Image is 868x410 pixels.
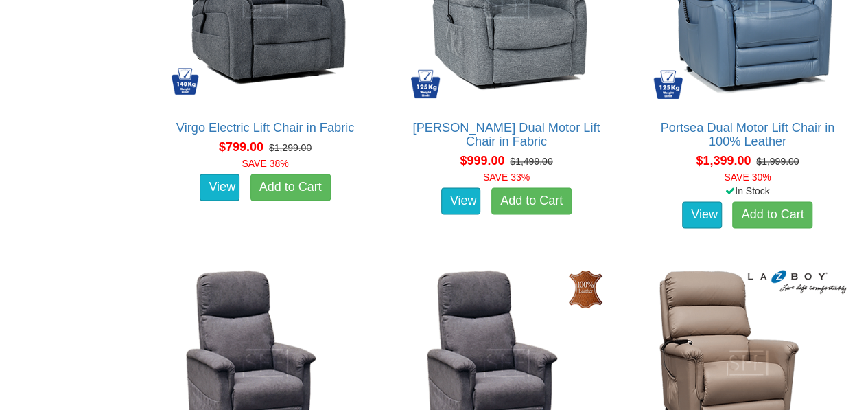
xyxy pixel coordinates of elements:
[200,174,239,201] a: View
[724,172,771,183] font: SAVE 30%
[176,121,354,135] a: Virgo Electric Lift Chair in Fabric
[269,142,312,153] del: $1,299.00
[682,201,722,229] a: View
[491,187,572,215] a: Add to Cart
[635,184,860,198] div: In Stock
[250,174,331,201] a: Add to Cart
[483,172,530,183] font: SAVE 33%
[412,121,600,148] a: [PERSON_NAME] Dual Motor Lift Chair in Fabric
[660,121,834,148] a: Portsea Dual Motor Lift Chair in 100% Leather
[732,201,812,229] a: Add to Cart
[696,154,751,168] span: $1,399.00
[441,187,481,215] a: View
[756,156,799,167] del: $1,999.00
[510,156,552,167] del: $1,499.00
[242,158,288,169] font: SAVE 38%
[460,154,504,168] span: $999.00
[219,140,263,154] span: $799.00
